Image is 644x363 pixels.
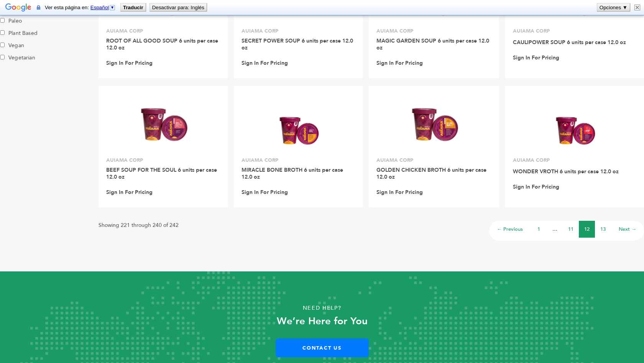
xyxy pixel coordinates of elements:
a: GOLDEN CHICKEN BROTH 6 units per case 12.0 oz [376,166,486,181]
a: WONDER VROTH 6 units per case 12.0 oz [513,168,619,175]
button: Opciones ▼ [597,3,630,11]
a: 1 [537,226,540,233]
span: Español [90,5,109,10]
a: ROOT OF ALL GOOD SOUP 6 units per case 12.0 oz [106,37,218,51]
a: ← Previous [497,226,523,233]
a: Español [90,5,116,10]
strong: We’re Here for You [277,314,368,328]
img: El contenido de esta página segura se enviará a Google para traducirlo con una conexión segura. [37,5,40,10]
img: Cerrar [634,5,640,10]
p: AUIAMA CORP [106,157,220,164]
p: Need Help? [32,302,612,314]
a: Sign In For Pricing [242,189,288,196]
button: Desactivar para: Inglés [150,3,207,11]
a: MAGIC GARDEN SOUP 6 units per case 12.0 oz [376,37,489,51]
p: AUIAMA CORP [376,28,491,34]
a: 11 [568,226,573,233]
p: Showing 221 through 240 of 242 [99,221,179,230]
a: Sign In For Pricing [106,60,153,67]
img: Google Traductor [5,3,31,13]
p: AUIAMA CORP [242,28,355,34]
a: 13 [600,226,606,233]
img: GOLDEN CHICKEN BROTH 6 units per case 12.0 oz [406,97,462,152]
img: MIRACLE BONE BROTH 6 units per case 12.0 oz [276,97,320,152]
p: AUIAMA CORP [242,157,355,164]
img: WONDER VROTH 6 units per case 12.0 oz [552,97,597,152]
p: AUIAMA CORP [106,28,220,34]
img: BEEF SOUP FOR THE SOUL 6 units per case 12.0 oz [135,97,191,152]
button: Traducir [121,3,146,11]
a: Sign In For Pricing [376,189,423,196]
a: MIRACLE BONE BROTH 6 units per case 12.0 oz [242,166,343,181]
p: AUIAMA CORP [376,157,491,164]
p: AUIAMA CORP [513,28,637,34]
a: Sign In For Pricing [513,54,559,61]
a: BEEF SOUP FOR THE SOUL 6 units per case 12.0 oz [106,166,217,181]
li: … [547,221,563,238]
a: 12 [584,226,590,233]
a: Sign In For Pricing [106,189,153,196]
span: Ver esta página en: [45,5,117,10]
a: SECRET POWER SOUP 6 units per case 12.0 oz [242,37,353,51]
a: Next → [619,226,636,233]
a: Sign In For Pricing [376,60,423,67]
a: CAULIPOWER SOUP 6 units per case 12.0 oz [513,39,626,46]
a: Contact Us [276,338,369,357]
a: Sign In For Pricing [513,184,559,191]
p: AUIAMA CORP [513,157,637,164]
a: Sign In For Pricing [242,60,288,67]
b: Traducir [123,5,143,10]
